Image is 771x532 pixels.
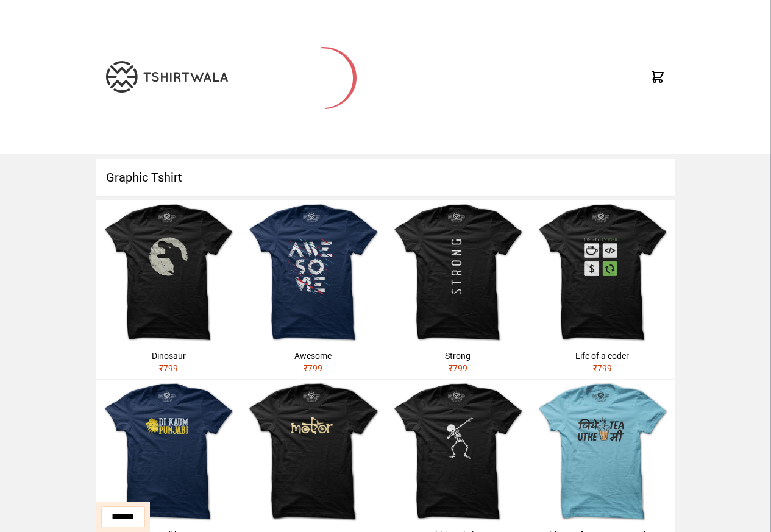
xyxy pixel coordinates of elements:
[106,61,228,93] img: TW-LOGO-400-104.png
[159,363,178,373] span: ₹ 799
[96,200,241,345] img: dinosaur.jpg
[96,380,241,524] img: shera-di-kaum-punjabi-1.jpg
[241,200,385,379] a: Awesome₹799
[530,200,675,345] img: life-of-a-coder.jpg
[246,350,380,362] div: Awesome
[530,380,675,524] img: jithe-tea-uthe-me.jpg
[96,159,675,196] h1: Graphic Tshirt
[101,350,236,362] div: Dinosaur
[593,363,612,373] span: ₹ 799
[386,200,530,379] a: Strong₹799
[449,363,467,373] span: ₹ 799
[386,380,530,524] img: skeleton-dabbing.jpg
[535,350,670,362] div: Life of a coder
[530,200,675,379] a: Life of a coder₹799
[241,380,385,524] img: motor.jpg
[241,200,385,345] img: awesome.jpg
[304,363,322,373] span: ₹ 799
[391,350,525,362] div: Strong
[96,200,241,379] a: Dinosaur₹799
[386,200,530,345] img: strong.jpg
